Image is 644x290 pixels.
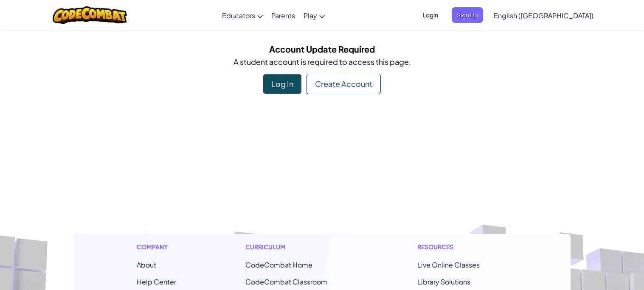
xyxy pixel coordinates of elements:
a: About [137,260,156,269]
img: CodeCombat logo [53,6,127,24]
a: Library Solutions [417,277,470,286]
span: Play [304,11,317,20]
h1: Resources [417,243,508,251]
a: CodeCombat Classroom [245,277,327,286]
h1: Curriculum [245,243,348,251]
span: CodeCombat Home [245,260,312,269]
a: Live Online Classes [417,260,480,269]
a: English ([GEOGRAPHIC_DATA]) [489,4,598,27]
h1: Company [137,243,176,251]
div: Create Account [307,74,381,94]
a: Educators [218,4,267,27]
p: A student account is required to access this page. [80,56,564,68]
a: Play [299,4,329,27]
a: Help Center [137,277,176,286]
div: Log In [263,74,301,94]
a: Parents [267,4,299,27]
button: Login [418,7,443,23]
button: Sign Up [452,7,483,23]
span: Educators [222,11,255,20]
h5: Account Update Required [80,42,564,56]
span: English ([GEOGRAPHIC_DATA]) [494,11,593,20]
